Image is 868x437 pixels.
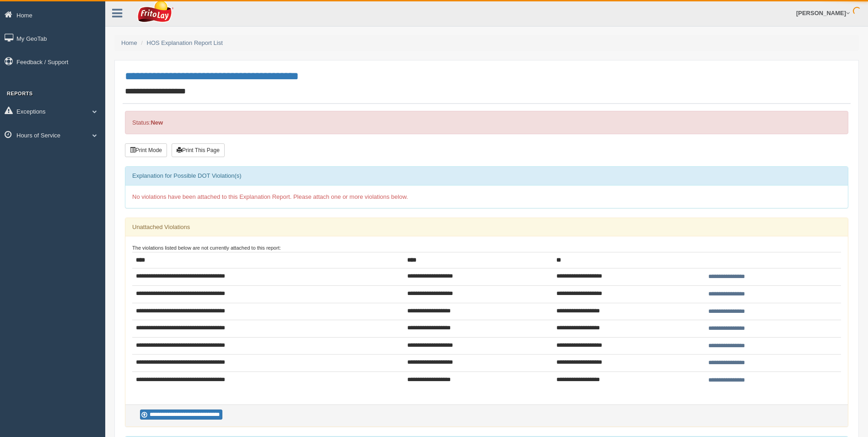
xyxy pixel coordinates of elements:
[121,39,137,46] a: Home
[151,119,163,126] strong: New
[132,193,408,200] span: No violations have been attached to this Explanation Report. Please attach one or more violations...
[147,39,223,46] a: HOS Explanation Report List
[125,218,848,236] div: Unattached Violations
[125,143,167,157] button: Print Mode
[172,143,225,157] button: Print This Page
[132,245,281,251] small: The violations listed below are not currently attached to this report:
[125,167,848,185] div: Explanation for Possible DOT Violation(s)
[125,111,848,134] div: Status:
